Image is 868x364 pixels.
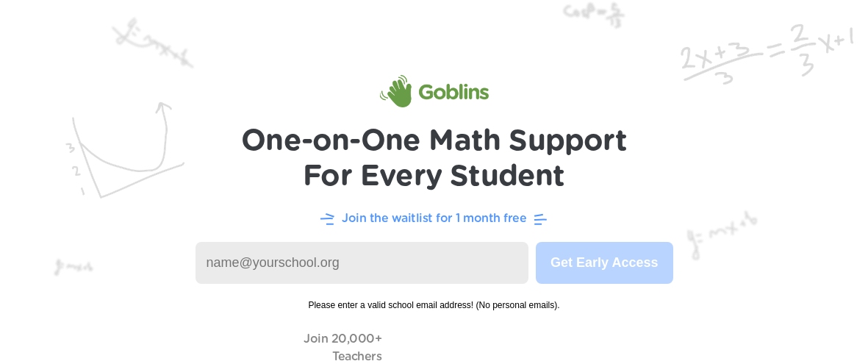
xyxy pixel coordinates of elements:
h1: One-on-One Math Support For Every Student [241,124,627,194]
span: Please enter a valid school email address! (No personal emails). [196,284,673,312]
button: Get Early Access [536,242,672,284]
p: Join the waitlist for 1 month free [342,210,526,227]
input: name@yourschool.org [196,242,529,284]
